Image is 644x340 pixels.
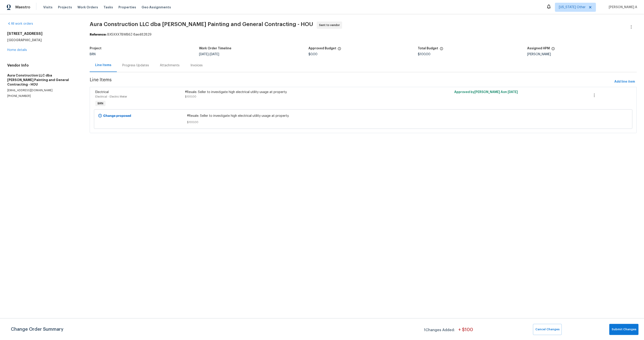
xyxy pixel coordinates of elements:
[142,5,171,10] span: Geo Assignments
[7,22,33,25] a: All work orders
[527,47,550,50] h5: Assigned HPM
[95,63,111,67] div: Line Items
[122,63,149,68] div: Progress Updates
[95,91,109,94] span: Electrical
[187,120,539,125] span: $100.00
[95,95,127,98] span: Electrical - Electric Meter
[7,73,79,87] h5: Aura Construction LLC dba [PERSON_NAME] Painting and General Contracting - HOU
[185,95,196,98] span: $100.00
[96,101,105,106] span: BRN
[199,47,231,50] h5: Work Order Timeline
[7,48,27,52] a: Home details
[90,53,96,56] span: BRN
[454,91,518,94] span: Approved by [PERSON_NAME] A on
[308,47,336,50] h5: Approved Budget
[7,63,79,68] h4: Vendor Info
[103,6,113,9] span: Tasks
[118,5,136,10] span: Properties
[7,89,79,92] p: [EMAIL_ADDRESS][DOMAIN_NAME]
[559,5,586,10] span: [US_STATE] Other
[190,63,203,68] div: Invoices
[607,5,637,10] span: [PERSON_NAME] A
[58,5,72,10] span: Projects
[7,31,79,36] h2: [STREET_ADDRESS]
[90,32,637,37] div: BX5XXX7BWB6Z-8ae482829
[210,53,219,56] span: [DATE]
[338,47,341,53] span: The total cost of line items that have been approved by both Opendoor and the Trade Partner. This...
[319,23,342,27] span: Sent to vendor
[90,33,106,36] b: Reference:
[187,114,539,118] span: #Resale: Seller to investigate high electrical utility usage at property.
[527,53,637,56] div: [PERSON_NAME]
[7,38,79,42] h5: [GEOGRAPHIC_DATA]
[613,78,637,86] button: Add line item
[77,5,98,10] span: Work Orders
[43,5,53,10] span: Visits
[199,53,209,56] span: [DATE]
[418,53,431,56] span: $100.00
[185,90,407,94] div: #Resale: Seller to investigate high electrical utility usage at property.
[199,53,219,56] span: -
[308,53,317,56] span: $0.00
[440,47,443,53] span: The total cost of line items that have been proposed by Opendoor. This sum includes line items th...
[418,47,438,50] h5: Total Budget
[90,47,101,50] h5: Project
[160,63,180,68] div: Attachments
[90,78,613,86] span: Line Items
[7,94,79,98] p: [PHONE_NUMBER]
[614,79,635,85] span: Add line item
[508,91,518,94] span: [DATE]
[551,47,555,53] span: The hpm assigned to this work order.
[103,114,131,117] b: Change proposed
[90,22,313,27] span: Aura Construction LLC dba [PERSON_NAME] Painting and General Contracting - HOU
[15,5,30,10] span: Maestro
